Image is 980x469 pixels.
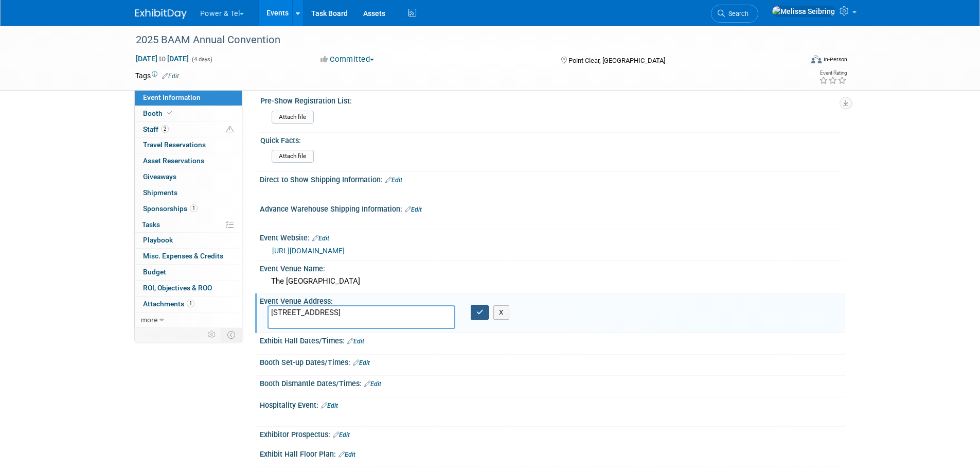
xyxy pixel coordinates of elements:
[132,31,787,49] div: 2025 BAAM Annual Convention
[135,249,242,264] a: Misc. Expenses & Credits
[141,316,157,324] span: more
[772,6,835,17] img: Melissa Seibring
[143,172,176,181] span: Giveaways
[385,177,402,184] a: Edit
[135,169,242,185] a: Giveaways
[221,328,242,341] td: Toggle Event Tabs
[143,93,201,101] span: Event Information
[260,355,845,368] div: Booth Set-up Dates/Times:
[135,265,242,280] a: Budget
[143,236,173,244] span: Playbook
[135,233,242,248] a: Playbook
[260,333,845,346] div: Exhibit Hall Dates/Times:
[143,157,204,165] span: Asset Reservations
[260,133,841,146] div: Quick Facts:
[811,55,822,63] img: Format-Inperson.png
[135,90,242,106] a: Event Information
[135,122,242,137] a: Staff2
[268,273,838,289] div: The [GEOGRAPHIC_DATA]
[157,55,167,63] span: to
[135,71,179,81] td: Tags
[135,54,189,63] span: [DATE] [DATE]
[142,220,160,229] span: Tasks
[333,431,350,439] a: Edit
[260,201,845,215] div: Advance Warehouse Shipping Information:
[338,451,355,458] a: Edit
[187,300,194,307] span: 1
[405,206,422,213] a: Edit
[317,54,378,65] button: Committed
[143,188,177,197] span: Shipments
[260,293,845,306] div: Event Venue Address:
[364,380,381,388] a: Edit
[135,137,242,153] a: Travel Reservations
[143,252,223,260] span: Misc. Expenses & Credits
[162,73,179,80] a: Edit
[823,56,847,63] div: In-Person
[203,328,221,341] td: Personalize Event Tab Strip
[260,376,845,389] div: Booth Dismantle Dates/Times:
[260,172,845,185] div: Direct to Show Shipping Information:
[819,71,847,76] div: Event Rating
[135,201,242,217] a: Sponsorships1
[191,56,212,63] span: (4 days)
[742,54,848,69] div: Event Format
[725,10,749,18] span: Search
[135,312,242,328] a: more
[143,204,198,213] span: Sponsorships
[143,125,169,133] span: Staff
[226,125,234,134] span: Potential Scheduling Conflict -- at least one attendee is tagged in another overlapping event.
[568,57,665,64] span: Point Clear, [GEOGRAPHIC_DATA]
[135,185,242,201] a: Shipments
[260,446,845,460] div: Exhibit Hall Floor Plan:
[135,9,187,19] img: ExhibitDay
[135,281,242,296] a: ROI, Objectives & ROO
[161,125,169,133] span: 2
[135,297,242,312] a: Attachments1
[260,427,845,440] div: Exhibitor Prospectus:
[347,338,364,345] a: Edit
[167,110,172,116] i: Booth reservation complete
[135,153,242,169] a: Asset Reservations
[312,235,329,242] a: Edit
[143,141,206,149] span: Travel Reservations
[143,268,166,276] span: Budget
[353,359,370,367] a: Edit
[260,93,841,106] div: Pre-Show Registration List:
[493,305,509,320] button: X
[135,106,242,121] a: Booth
[321,402,338,409] a: Edit
[143,109,174,117] span: Booth
[190,204,198,212] span: 1
[135,217,242,233] a: Tasks
[260,230,845,244] div: Event Website:
[143,300,194,308] span: Attachments
[260,261,845,274] div: Event Venue Name:
[260,397,845,411] div: Hospitality Event:
[143,284,212,292] span: ROI, Objectives & ROO
[711,5,758,23] a: Search
[272,247,345,255] a: [URL][DOMAIN_NAME]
